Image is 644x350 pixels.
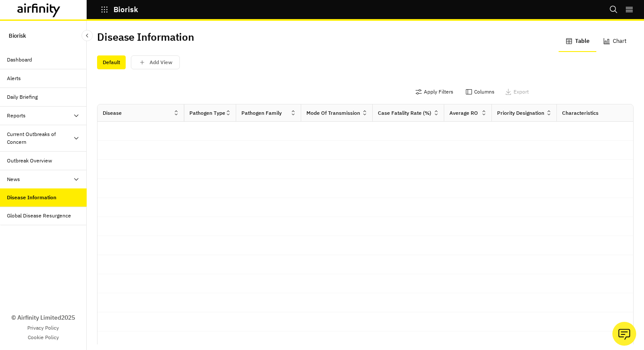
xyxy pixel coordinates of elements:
button: save changes [131,55,180,69]
div: Current Outbreaks of Concern [7,130,73,146]
div: Case Fatality Rate (%) [378,109,431,117]
a: Privacy Policy [27,324,59,332]
div: Global Disease Resurgence [7,212,71,220]
p: Export [514,89,529,95]
div: Characteristics [562,109,598,117]
div: Outbreak Overview [7,157,52,165]
button: Apply Filters [415,85,453,99]
button: Table [559,31,596,52]
div: Average RO [449,109,478,117]
div: Default [97,55,126,69]
div: Disease [103,109,122,117]
a: Cookie Policy [28,334,59,341]
p: Add View [150,59,172,65]
div: Mode of Transmission [306,109,360,117]
div: Daily Briefing [7,93,38,101]
button: Chart [596,31,634,52]
div: Priority Designation [497,109,544,117]
div: Pathogen Type [189,109,225,117]
p: © Airfinity Limited 2025 [11,313,75,322]
button: Close Sidebar [81,30,93,41]
p: Biorisk [114,6,138,13]
div: Reports [7,112,26,120]
button: Columns [465,85,494,99]
div: Alerts [7,75,21,82]
div: Pathogen Family [241,109,282,117]
h2: Disease Information [97,31,194,43]
div: Disease Information [7,194,56,201]
div: Dashboard [7,56,32,64]
p: Biorisk [9,28,26,44]
button: Ask our analysts [612,322,636,346]
button: Search [609,2,618,17]
button: Biorisk [101,2,138,17]
button: Export [505,85,529,99]
div: News [7,175,20,183]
